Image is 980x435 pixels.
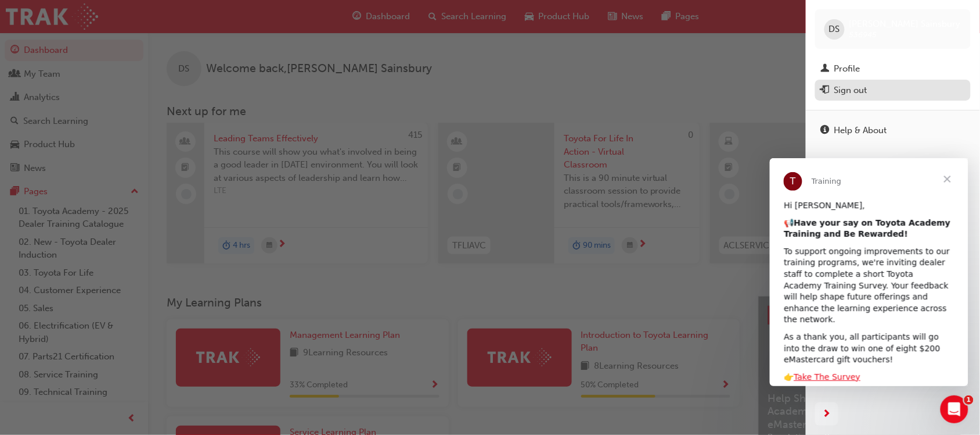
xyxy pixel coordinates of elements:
iframe: Intercom live chat message [770,158,968,386]
a: Profile [815,58,971,80]
div: Profile [834,62,860,76]
span: DS [829,23,840,36]
a: Help & About [815,120,971,141]
div: Sign out [834,84,867,97]
span: next-icon [823,407,831,422]
iframe: Intercom live chat [941,395,968,423]
span: 1 [964,395,974,405]
span: man-icon [821,64,830,74]
span: 536945 [849,30,877,40]
div: Help & About [834,124,887,137]
span: exit-icon [821,85,830,96]
span: [PERSON_NAME] Sainsbury [849,19,961,29]
button: Sign out [815,80,971,101]
span: info-icon [821,126,830,136]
